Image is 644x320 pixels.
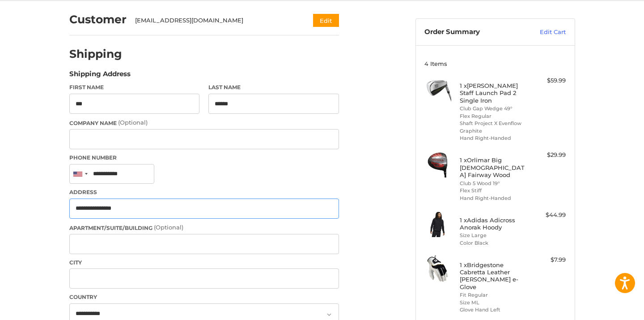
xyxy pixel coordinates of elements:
[460,306,528,314] li: Glove Hand Left
[69,223,339,232] label: Apartment/Suite/Building
[460,187,528,195] li: Flex Stiff
[424,28,521,37] h3: Order Summary
[460,82,528,104] h4: 1 x [PERSON_NAME] Staff Launch Pad 2 Single Iron
[69,13,127,26] h2: Customer
[460,299,528,307] li: Size ML
[69,69,131,83] legend: Shipping Address
[69,83,200,91] label: First Name
[154,224,183,231] small: (Optional)
[460,105,528,112] li: Club Gap Wedge 49°
[530,211,566,220] div: $44.99
[460,156,528,178] h4: 1 x Orlimar Big [DEMOGRAPHIC_DATA] Fairway Wood
[521,28,566,37] a: Edit Cart
[69,188,339,196] label: Address
[460,239,528,247] li: Color Black
[460,291,528,299] li: Fit Regular
[69,47,122,61] h2: Shipping
[424,60,566,67] h3: 4 Items
[69,118,339,127] label: Company Name
[70,164,90,184] div: United States: +1
[460,134,528,142] li: Hand Right-Handed
[530,255,566,264] div: $7.99
[570,296,644,320] iframe: Google Customer Reviews
[530,151,566,160] div: $29.99
[460,232,528,239] li: Size Large
[460,180,528,187] li: Club 5 Wood 19°
[69,259,339,267] label: City
[460,195,528,202] li: Hand Right-Handed
[460,112,528,120] li: Flex Regular
[460,120,528,134] li: Shaft Project X Evenflow Graphite
[530,76,566,85] div: $59.99
[118,119,148,126] small: (Optional)
[460,216,528,231] h4: 1 x Adidas Adicross Anorak Hoody
[69,293,339,301] label: Country
[69,154,339,162] label: Phone Number
[208,83,339,91] label: Last Name
[313,14,339,27] button: Edit
[460,261,528,290] h4: 1 x Bridgestone Cabretta Leather [PERSON_NAME] e-Glove
[135,16,296,25] div: [EMAIL_ADDRESS][DOMAIN_NAME]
